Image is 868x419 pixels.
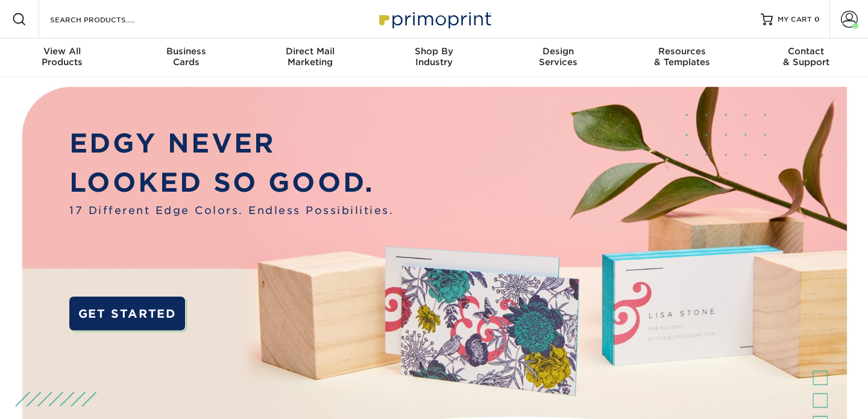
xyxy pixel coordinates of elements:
[69,297,184,331] a: GET STARTED
[69,124,394,163] p: EDGY NEVER
[620,46,744,57] span: Resources
[248,39,372,77] a: Direct MailMarketing
[620,46,744,68] div: & Templates
[49,12,166,27] input: SEARCH PRODUCTS.....
[248,46,372,57] span: Direct Mail
[744,46,868,57] span: Contact
[620,39,744,77] a: Resources& Templates
[744,46,868,68] div: & Support
[372,46,496,68] div: Industry
[374,6,494,32] img: Primoprint
[69,163,394,203] p: LOOKED SO GOOD.
[124,46,248,57] span: Business
[496,39,620,77] a: DesignServices
[372,39,496,77] a: Shop ByIndustry
[744,39,868,77] a: Contact& Support
[496,46,620,57] span: Design
[124,39,248,77] a: BusinessCards
[778,14,812,25] span: MY CART
[496,46,620,68] div: Services
[69,203,394,218] span: 17 Different Edge Colors. Endless Possibilities.
[124,46,248,68] div: Cards
[248,46,372,68] div: Marketing
[814,15,820,24] span: 0
[372,46,496,57] span: Shop By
